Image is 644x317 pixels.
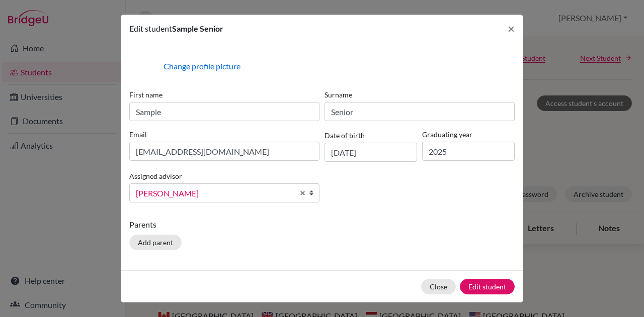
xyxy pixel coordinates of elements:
label: First name [129,89,319,100]
input: dd/mm/yyyy [325,143,417,162]
label: Date of birth [325,130,365,141]
label: Assigned advisor [129,171,182,181]
button: Add parent [129,235,182,250]
button: Close [421,279,456,294]
div: Profile picture [129,51,159,81]
p: Parents [129,219,515,231]
span: × [508,21,515,36]
label: Graduating year [422,129,515,140]
label: Surname [325,89,515,100]
button: Close [500,15,523,43]
button: Edit student [460,279,515,294]
span: Edit student [129,24,172,33]
span: Sample Senior [172,24,223,33]
span: [PERSON_NAME] [136,187,294,200]
label: Email [129,129,319,140]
